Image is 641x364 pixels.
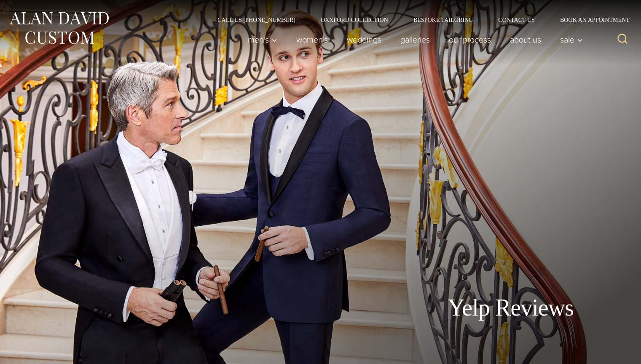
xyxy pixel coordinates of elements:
[560,35,583,44] span: Sale
[287,31,338,48] a: Women’s
[239,31,587,48] nav: Primary Navigation
[501,31,551,48] a: About Us
[248,35,277,44] span: Men’s
[401,17,485,23] a: Bespoke Tailoring
[8,9,110,47] img: Alan David Custom
[612,29,633,50] button: View Search Form
[547,17,633,23] a: Book an Appointment
[448,294,574,322] h1: Yelp Reviews
[205,17,633,23] nav: Secondary Navigation
[391,31,440,48] a: Galleries
[485,17,547,23] a: Contact Us
[338,31,391,48] a: weddings
[205,17,308,23] a: Call Us [PHONE_NUMBER]
[308,17,401,23] a: Oxxford Collection
[440,31,501,48] a: Our Process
